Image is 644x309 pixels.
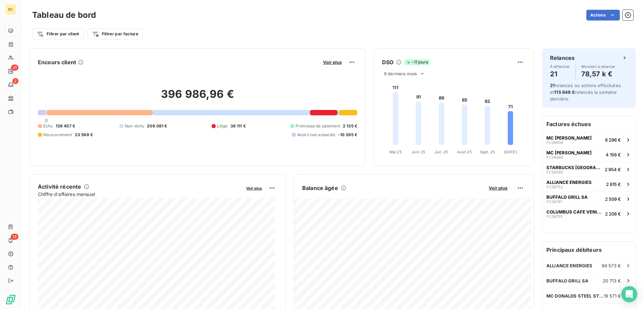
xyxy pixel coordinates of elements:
[605,196,621,202] span: 2 509 €
[147,123,167,129] span: 206 081 €
[389,150,402,154] tspan: Mai 25
[542,191,636,206] button: BUFFALO GRILL SAFC387812 509 €
[542,242,636,258] h6: Principaux débiteurs
[606,182,621,187] span: 2 615 €
[43,132,72,138] span: Recouvrement
[32,9,96,21] h3: Tableau de bord
[546,170,563,174] span: FC36595
[605,211,621,217] span: 2 206 €
[296,123,340,129] span: Promesse de paiement
[546,293,604,299] span: MC DONALDS STEEL ST ETIENNE
[550,69,570,79] h4: 21
[546,155,563,159] span: FC38466
[546,215,563,219] span: FC38755
[550,54,575,62] h6: Relances
[88,29,143,39] button: Filtrer par facture
[38,183,81,191] h6: Activité récente
[546,135,592,141] span: MC [PERSON_NAME]
[542,147,636,162] button: MC [PERSON_NAME]FC384664 156 €
[546,180,592,185] span: ALLIANCE ENERGIES
[5,294,16,305] img: Logo LeanPay
[246,186,262,191] span: Voir plus
[5,4,16,15] div: RC
[75,132,93,138] span: 23 598 €
[546,165,602,170] span: STARBUCKS [GEOGRAPHIC_DATA]
[244,185,264,191] button: Voir plus
[546,141,563,145] span: FC38608
[11,65,18,71] span: 21
[384,71,417,76] span: 6 derniers mois
[550,83,555,88] span: 21
[550,65,570,69] span: À effectuer
[382,58,393,66] h6: DSO
[542,162,636,177] button: STARBUCKS [GEOGRAPHIC_DATA]FC365952 954 €
[38,87,357,108] h2: 396 986,96 €
[230,123,246,129] span: 36 111 €
[125,123,144,129] span: Non-échu
[217,123,228,129] span: Litige
[546,278,588,283] span: BUFFALO GRILL SA
[12,78,18,84] span: 2
[554,89,575,95] span: 115 648 €
[603,278,621,283] span: 20 713 €
[343,123,357,129] span: 2 135 €
[321,59,344,65] button: Voir plus
[38,58,76,66] h6: Encours client
[546,209,602,215] span: COLUMBUS CAFE VENISSIEUX
[604,293,621,299] span: 19 571 €
[581,65,615,69] span: Montant à relancer
[435,150,448,154] tspan: Juil. 25
[480,150,495,154] tspan: Sept. 25
[581,69,615,79] h4: 78,57 k €
[38,191,241,198] span: Chiffre d'affaires mensuel
[32,29,84,39] button: Filtrer par client
[606,152,621,157] span: 4 156 €
[542,132,636,147] button: MC [PERSON_NAME]FC386086 296 €
[546,194,588,200] span: BUFFALO GRILL SA
[605,137,621,143] span: 6 296 €
[11,234,18,240] span: 13
[487,185,509,191] button: Voir plus
[338,132,357,138] span: -10 395 €
[404,59,430,65] span: -11 jours
[504,150,517,154] tspan: [DATE]
[542,177,636,191] button: ALLIANCE ENERGIESFC387522 615 €
[546,185,563,189] span: FC38752
[546,200,562,204] span: FC38781
[542,206,636,221] button: COLUMBUS CAFE VENISSIEUXFC387552 206 €
[457,150,472,154] tspan: Août 25
[56,123,75,129] span: 139 457 €
[550,83,621,102] span: relances ou actions effectuées et relancés la semaine dernière.
[605,167,621,172] span: 2 954 €
[323,60,342,65] span: Voir plus
[602,263,621,268] span: 94 573 €
[546,263,593,268] span: ALLIANCE ENERGIES
[412,150,425,154] tspan: Juin 25
[542,116,636,132] h6: Factures échues
[621,286,637,302] div: Open Intercom Messenger
[43,123,53,129] span: Échu
[45,118,48,123] span: 0
[546,150,592,155] span: MC [PERSON_NAME]
[489,185,507,191] span: Voir plus
[302,184,338,192] h6: Balance âgée
[297,132,335,138] span: Avoirs non associés
[586,10,620,21] button: Actions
